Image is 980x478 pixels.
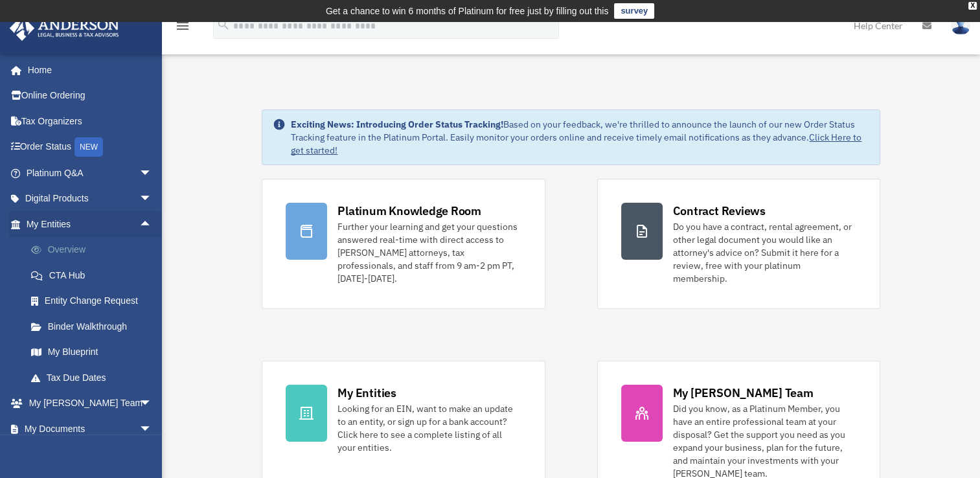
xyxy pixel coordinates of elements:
[216,17,231,32] i: search
[9,134,172,161] a: Order StatusNEW
[262,179,545,309] a: Platinum Knowledge Room Further your learning and get your questions answered real-time with dire...
[337,402,521,454] div: Looking for an EIN, want to make an update to an entity, or sign up for a bank account? Click her...
[9,160,172,186] a: Platinum Q&Aarrow_drop_down
[614,3,654,19] a: survey
[9,211,172,237] a: My Entitiesarrow_drop_up
[18,237,172,263] a: Overview
[139,186,165,212] span: arrow_drop_down
[9,186,172,212] a: Digital Productsarrow_drop_down
[951,16,970,35] img: User Pic
[9,391,172,416] a: My [PERSON_NAME] Teamarrow_drop_down
[597,179,880,309] a: Contract Reviews Do you have a contract, rental agreement, or other legal document you would like...
[18,288,172,314] a: Entity Change Request
[175,18,190,34] i: menu
[337,220,521,285] div: Further your learning and get your questions answered real-time with direct access to [PERSON_NAM...
[9,57,165,83] a: Home
[18,339,172,365] a: My Blueprint
[291,119,503,130] strong: Exciting News: Introducing Order Status Tracking!
[673,385,814,401] div: My [PERSON_NAME] Team
[175,23,190,34] a: menu
[337,203,481,219] div: Platinum Knowledge Room
[139,211,165,238] span: arrow_drop_up
[337,385,396,401] div: My Entities
[6,16,123,41] img: Anderson Advisors Platinum Portal
[9,108,172,134] a: Tax Organizers
[673,220,856,285] div: Do you have a contract, rental agreement, or other legal document you would like an attorney's ad...
[9,83,172,109] a: Online Ordering
[9,416,172,442] a: My Documentsarrow_drop_down
[139,416,165,442] span: arrow_drop_down
[291,131,861,156] a: Click Here to get started!
[673,203,766,219] div: Contract Reviews
[18,313,172,339] a: Binder Walkthrough
[968,2,977,10] div: close
[74,137,103,157] div: NEW
[18,262,172,288] a: CTA Hub
[139,391,165,417] span: arrow_drop_down
[291,118,869,157] div: Based on your feedback, we're thrilled to announce the launch of our new Order Status Tracking fe...
[18,365,172,391] a: Tax Due Dates
[139,160,165,187] span: arrow_drop_down
[326,3,609,19] div: Get a chance to win 6 months of Platinum for free just by filling out this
